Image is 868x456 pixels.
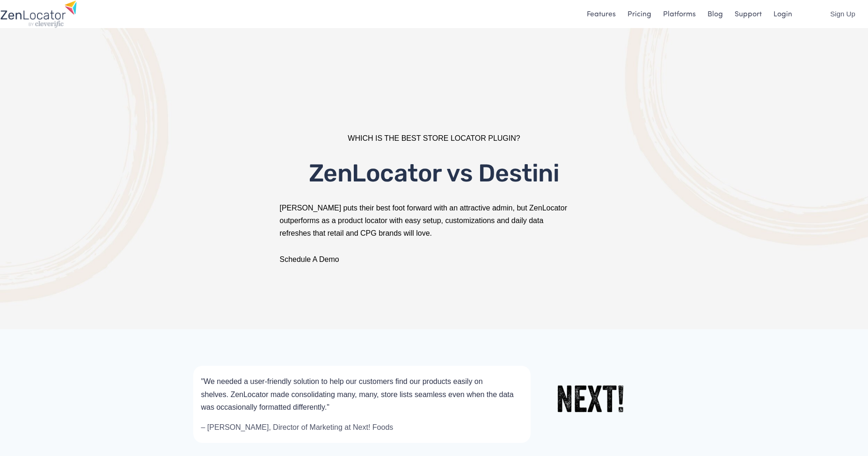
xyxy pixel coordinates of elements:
a: Support [735,7,762,20]
a: Sign Up [822,4,863,23]
a: Login [773,7,792,20]
a: Blog [708,7,723,20]
a: Features [587,7,616,20]
span: "We needed a user-friendly solution to help our customers find our products easily on shelves. Ze... [201,377,516,411]
span: – [PERSON_NAME], Director of Marketing at Next! Foods [201,423,394,431]
a: Schedule A Demo [280,255,339,263]
a: Pricing [627,7,651,20]
a: Platforms [663,7,696,20]
span: ZenLocator vs Destini [309,159,559,188]
p: WHICH IS THE BEST STORE LOCATOR PLUGIN? [280,132,589,145]
p: [PERSON_NAME] puts their best foot forward with an attractive admin, but ZenLocator outperforms a... [280,202,589,240]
